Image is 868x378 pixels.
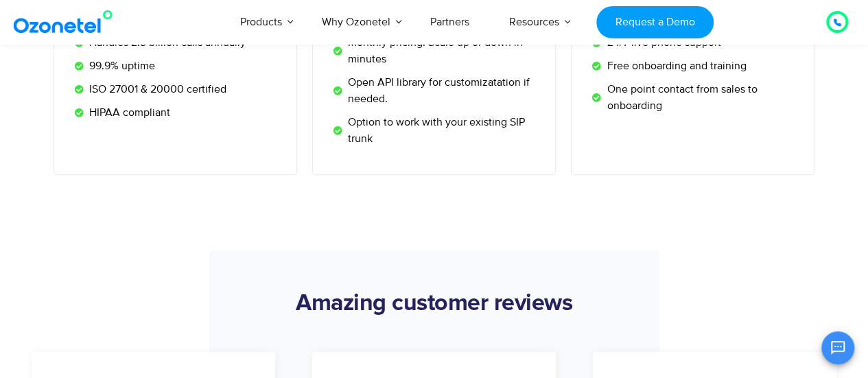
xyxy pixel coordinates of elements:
[86,104,170,121] span: HIPAA compliant
[344,34,538,67] span: Monthly pricing. Scale up or down in minutes
[86,81,226,97] span: ISO 27001 & 20000 certified
[344,114,538,147] span: Option to work with your existing SIP trunk
[603,58,746,74] span: Free onboarding and training
[596,6,714,38] a: Request a Demo
[86,58,155,74] span: 99.9% uptime
[344,74,538,107] span: Open API library for customizatation if needed.
[821,331,854,364] button: Open chat
[10,290,858,318] h2: Amazing customer reviews
[603,81,797,114] span: One point contact from sales to onboarding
